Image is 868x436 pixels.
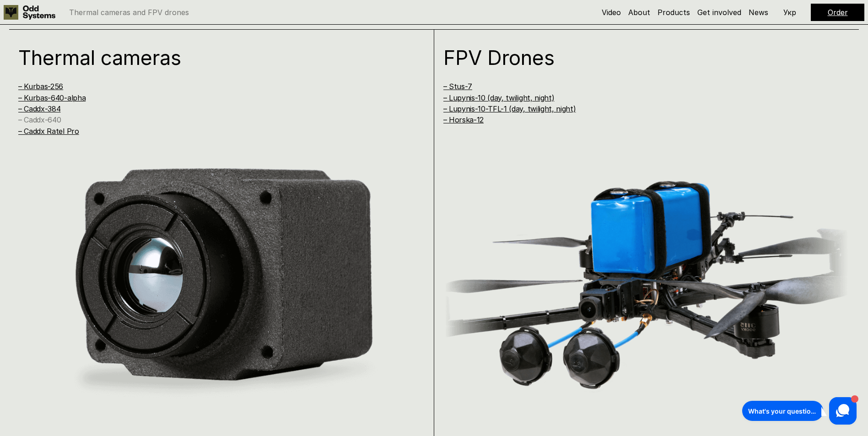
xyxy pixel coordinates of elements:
a: – Kurbas-640-alpha [18,93,86,102]
a: Get involved [697,8,741,17]
a: Products [658,8,690,17]
a: – Stus-7 [443,82,472,91]
a: News [749,8,768,17]
a: – Caddx Ratel Pro [18,127,79,136]
a: – Lupynis-10 (day, twilight, night) [443,93,555,102]
a: About [628,8,650,17]
a: – Caddx-384 [18,104,60,113]
a: Video [602,8,621,17]
a: – Horska-12 [443,115,484,124]
h1: Thermal cameras [18,48,400,68]
a: – Lupynis-10-TFL-1 (day, twilight, night) [443,104,576,113]
a: – Kurbas-256 [18,82,63,91]
a: – Caddx-640 [18,115,61,124]
p: Укр [783,9,796,16]
a: Order [828,8,848,17]
p: Thermal cameras and FPV drones [69,9,189,16]
h1: FPV Drones [443,48,825,68]
iframe: HelpCrunch [740,395,859,427]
